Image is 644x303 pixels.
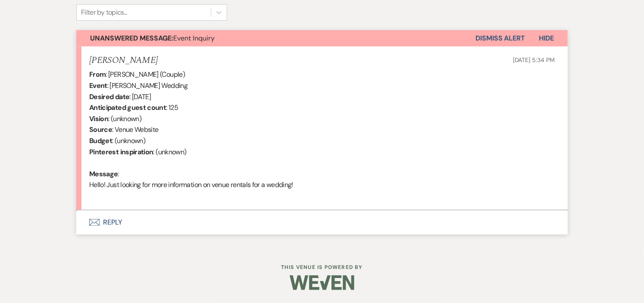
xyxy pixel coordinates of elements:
[76,210,568,234] button: Reply
[89,70,106,79] b: From
[89,92,129,101] b: Desired date
[89,169,118,178] b: Message
[81,7,127,18] div: Filter by topics...
[89,114,108,123] b: Vision
[90,34,173,43] strong: Unanswered Message:
[90,34,215,43] span: Event Inquiry
[513,56,555,64] span: [DATE] 5:34 PM
[475,30,525,47] button: Dismiss Alert
[89,81,107,90] b: Event
[89,103,166,112] b: Anticipated guest count
[76,30,475,47] button: Unanswered Message:Event Inquiry
[290,268,354,298] img: Weven Logo
[539,34,554,43] span: Hide
[89,136,112,145] b: Budget
[89,125,112,134] b: Source
[89,69,555,201] div: : [PERSON_NAME] (Couple) : [PERSON_NAME] Wedding : [DATE] : 125 : (unknown) : Venue Website : (un...
[89,55,158,66] h5: [PERSON_NAME]
[89,147,153,156] b: Pinterest inspiration
[525,30,568,47] button: Hide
